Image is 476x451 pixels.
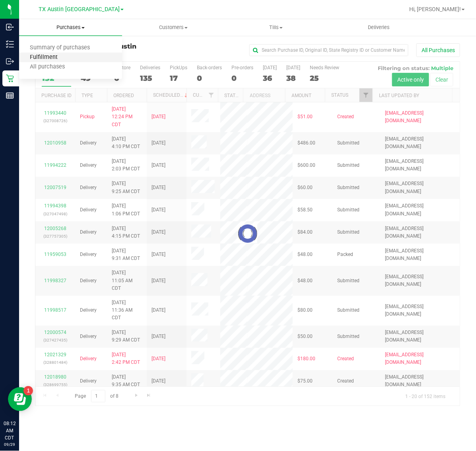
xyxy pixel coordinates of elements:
span: Summary of purchases [19,45,101,51]
iframe: Resource center [8,387,32,411]
a: Customers [122,19,225,36]
a: Tills [225,19,328,36]
input: Search Purchase ID, Original ID, State Registry ID or Customer Name... [249,44,408,56]
a: Deliveries [328,19,431,36]
inline-svg: Reports [6,92,14,100]
span: Hi, [PERSON_NAME]! [409,6,461,12]
span: TX Austin [GEOGRAPHIC_DATA] [39,6,120,13]
span: Fulfillment [19,54,68,61]
inline-svg: Retail [6,74,14,82]
span: All purchases [19,64,76,70]
p: 09/29 [4,441,16,447]
p: 08:12 AM CDT [4,420,16,441]
span: Customers [122,24,225,31]
span: Tills [225,24,327,31]
inline-svg: Outbound [6,57,14,65]
span: Purchases [19,24,122,31]
span: Deliveries [357,24,400,31]
a: Purchases Summary of purchases Fulfillment All purchases [19,19,122,36]
button: All Purchases [416,43,460,57]
inline-svg: Inbound [6,23,14,31]
inline-svg: Inventory [6,40,14,48]
iframe: Resource center unread badge [23,386,33,396]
